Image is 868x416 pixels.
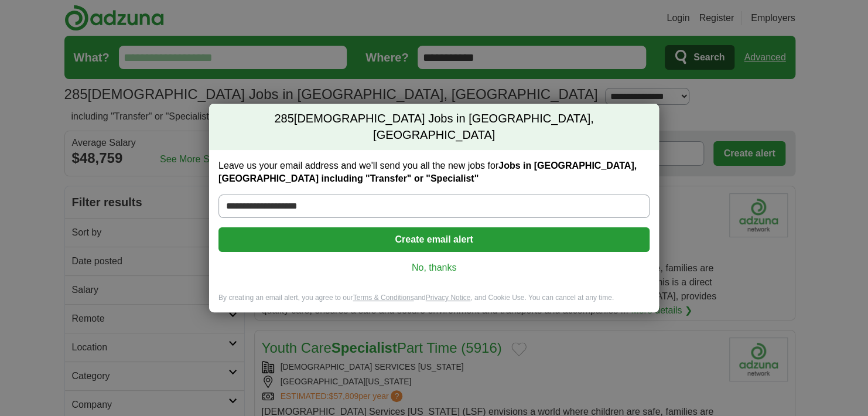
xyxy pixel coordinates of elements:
span: 285 [274,111,293,127]
a: Privacy Notice [426,294,471,302]
h2: [DEMOGRAPHIC_DATA] Jobs in [GEOGRAPHIC_DATA], [GEOGRAPHIC_DATA] [209,104,659,150]
label: Leave us your email address and we'll send you all the new jobs for [218,159,650,185]
a: No, thanks [228,261,640,274]
a: Terms & Conditions [353,294,414,302]
button: Create email alert [218,227,650,252]
div: By creating an email alert, you agree to our and , and Cookie Use. You can cancel at any time. [209,293,659,312]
